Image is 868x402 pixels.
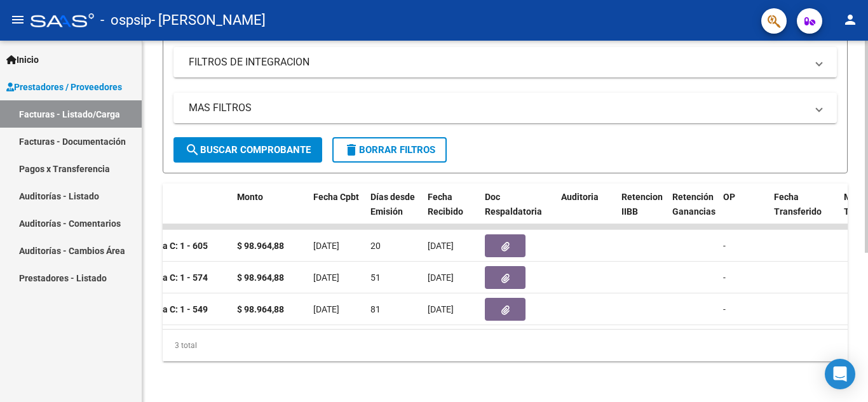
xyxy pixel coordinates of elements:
[313,272,339,283] span: [DATE]
[370,241,381,251] span: 20
[621,192,663,217] span: Retencion IIBB
[137,272,208,283] strong: Factura C: 1 - 574
[308,184,365,239] datatable-header-cell: Fecha Cpbt
[237,304,284,314] strong: $ 98.964,88
[370,272,381,283] span: 51
[137,304,208,314] strong: Factura C: 1 - 549
[232,184,308,239] datatable-header-cell: Monto
[843,12,858,27] mat-icon: person
[370,304,381,314] span: 81
[237,272,284,283] strong: $ 98.964,88
[6,80,122,94] span: Prestadores / Proveedores
[163,330,848,361] div: 3 total
[365,184,423,239] datatable-header-cell: Días desde Emisión
[137,241,208,251] strong: Factura C: 1 - 605
[428,241,454,251] span: [DATE]
[723,241,726,251] span: -
[667,184,718,239] datatable-header-cell: Retención Ganancias
[718,184,769,239] datatable-header-cell: OP
[98,184,232,239] datatable-header-cell: CPBT
[173,93,837,123] mat-expansion-panel-header: MAS FILTROS
[100,6,151,34] span: - ospsip
[189,101,806,115] mat-panel-title: MAS FILTROS
[332,137,447,163] button: Borrar Filtros
[480,184,556,239] datatable-header-cell: Doc Respaldatoria
[769,184,839,239] datatable-header-cell: Fecha Transferido
[428,272,454,283] span: [DATE]
[561,192,599,202] span: Auditoria
[428,304,454,314] span: [DATE]
[774,192,822,217] span: Fecha Transferido
[185,144,311,156] span: Buscar Comprobante
[173,47,837,77] mat-expansion-panel-header: FILTROS DE INTEGRACION
[370,192,415,217] span: Días desde Emisión
[428,192,463,217] span: Fecha Recibido
[173,137,322,163] button: Buscar Comprobante
[189,55,806,69] mat-panel-title: FILTROS DE INTEGRACION
[723,304,726,314] span: -
[723,272,726,283] span: -
[825,359,855,389] div: Open Intercom Messenger
[344,144,435,156] span: Borrar Filtros
[313,304,339,314] span: [DATE]
[313,241,339,251] span: [DATE]
[672,192,715,217] span: Retención Ganancias
[556,184,616,239] datatable-header-cell: Auditoria
[344,142,359,157] mat-icon: delete
[6,53,39,67] span: Inicio
[313,192,359,202] span: Fecha Cpbt
[237,241,284,251] strong: $ 98.964,88
[423,184,480,239] datatable-header-cell: Fecha Recibido
[723,192,735,202] span: OP
[616,184,667,239] datatable-header-cell: Retencion IIBB
[10,12,25,27] mat-icon: menu
[237,192,263,202] span: Monto
[485,192,542,217] span: Doc Respaldatoria
[185,142,200,157] mat-icon: search
[151,6,266,34] span: - [PERSON_NAME]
